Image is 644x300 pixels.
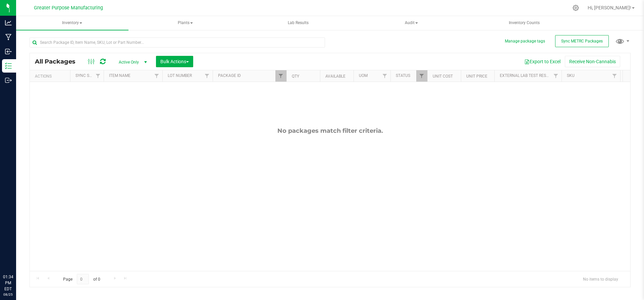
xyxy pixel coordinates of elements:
span: No items to display [578,274,624,284]
a: Plants [129,16,241,30]
button: Export to Excel [520,56,565,67]
a: Filter [550,70,561,82]
inline-svg: Analytics [5,19,12,26]
a: Inventory [16,16,128,30]
p: 01:34 PM EDT [3,274,13,292]
div: Actions [35,74,67,79]
span: Bulk Actions [160,59,189,64]
span: Sync METRC Packages [561,39,603,43]
button: Manage package tags [505,38,545,44]
a: Unit Price [466,74,487,79]
span: Page of 0 [57,274,106,284]
input: Search Package ID, Item Name, SKU, Lot or Part Number... [30,37,325,47]
inline-svg: Outbound [5,77,12,84]
a: Lab Results [242,16,355,30]
a: Filter [202,70,213,82]
a: Status [396,73,410,78]
span: Hi, [PERSON_NAME]! [588,5,631,10]
span: Inventory Counts [500,20,549,26]
a: Item Name [109,73,130,78]
inline-svg: Manufacturing [5,34,12,40]
iframe: Resource center unread badge [20,245,28,254]
a: Filter [93,70,104,82]
a: UOM [359,73,368,78]
a: Filter [275,70,286,82]
p: 08/25 [3,292,13,297]
inline-svg: Inventory [5,63,12,69]
iframe: Resource center [7,246,27,267]
a: Qty [292,74,299,79]
a: Inventory Counts [468,16,581,30]
a: Filter [379,70,390,82]
a: Lot Number [168,73,192,78]
span: Greater Purpose Manufacturing [34,5,103,11]
a: Package ID [218,73,241,78]
a: Available [325,74,345,79]
span: Lab Results [279,20,318,26]
a: SKU [567,73,575,78]
a: Unit Cost [433,74,453,79]
span: All Packages [35,58,82,65]
a: Audit [355,16,468,30]
button: Bulk Actions [156,56,193,67]
a: External Lab Test Result [500,73,552,78]
div: No packages match filter criteria. [30,127,630,134]
span: Audit [356,16,467,30]
inline-svg: Inbound [5,48,12,55]
button: Receive Non-Cannabis [565,56,620,67]
div: Manage settings [572,5,580,11]
a: Filter [416,70,427,82]
a: Sync Status [75,73,101,78]
button: Sync METRC Packages [555,35,609,47]
a: Filter [609,70,620,82]
span: Plants [129,16,241,30]
a: Filter [151,70,162,82]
